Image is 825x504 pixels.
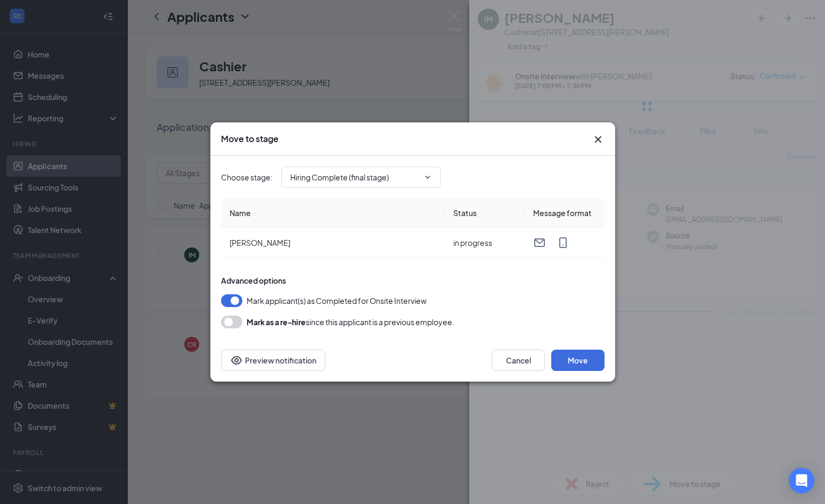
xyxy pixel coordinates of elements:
div: Advanced options [221,275,605,286]
div: since this applicant is a previous employee. [247,316,454,328]
svg: Cross [592,133,605,146]
button: Move [551,350,605,371]
div: Open Intercom Messenger [789,468,814,493]
td: in progress [445,228,525,258]
svg: Email [533,236,546,249]
svg: MobileSms [557,236,569,249]
h3: Move to stage [221,133,279,145]
button: Close [592,133,605,146]
button: Preview notificationEye [221,350,325,371]
button: Cancel [492,350,545,371]
span: [PERSON_NAME] [230,238,290,247]
svg: ChevronDown [423,173,432,181]
th: Status [445,199,525,228]
b: Mark as a re-hire [247,317,306,327]
span: Choose stage : [221,171,273,183]
svg: Eye [230,354,243,367]
span: Mark applicant(s) as Completed for Onsite Interview [247,294,427,307]
th: Name [221,199,445,228]
th: Message format [525,199,605,228]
